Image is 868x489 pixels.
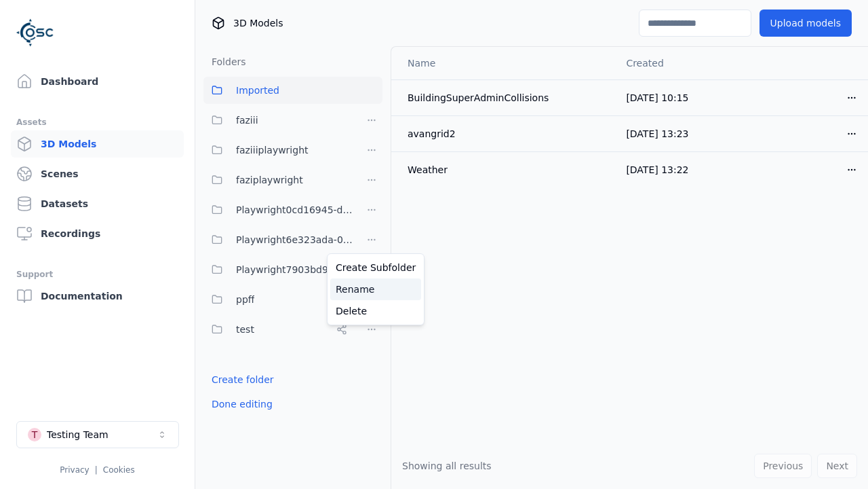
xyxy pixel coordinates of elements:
[330,278,421,300] a: Rename
[330,257,421,278] a: Create Subfolder
[330,300,421,322] a: Delete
